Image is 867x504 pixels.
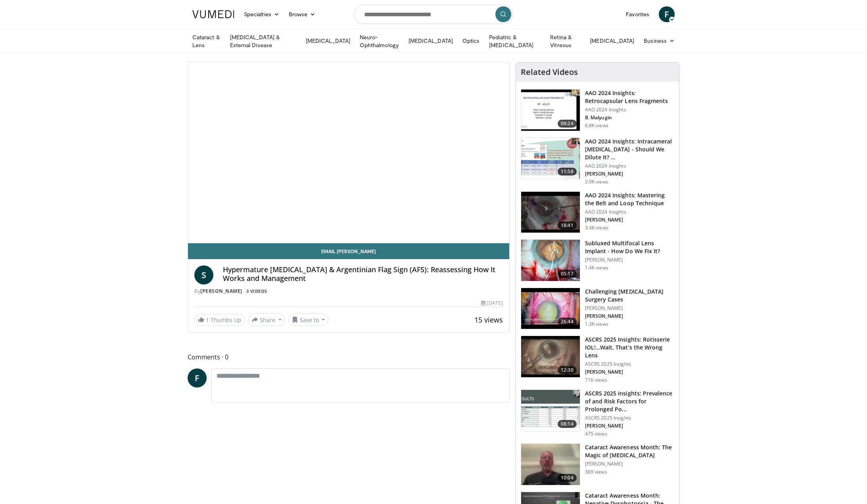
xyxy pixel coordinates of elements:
[248,313,285,326] button: Share
[585,265,608,271] p: 1.4K views
[521,89,674,131] a: 09:24 AAO 2024 Insights: Retrocapsular Lens Fragments AAO 2024 Insights B. Malyugin 6.8K views
[206,316,209,324] span: 1
[558,221,577,229] span: 18:41
[521,336,580,377] img: 5ae980af-743c-4d96-b653-dad8d2e81d53.150x105_q85_crop-smart_upscale.jpg
[585,217,674,223] p: [PERSON_NAME]
[188,33,225,49] a: Cataract & Lens
[244,288,270,295] a: 3 Videos
[585,469,607,475] p: 369 views
[585,191,674,207] h3: AAO 2024 Insights: Mastering the Belt and Loop Technique
[585,461,674,467] p: [PERSON_NAME]
[521,192,580,233] img: 22a3a3a3-03de-4b31-bd81-a17540334f4a.150x105_q85_crop-smart_upscale.jpg
[521,137,674,185] a: 11:58 AAO 2024 Insights: Intracameral [MEDICAL_DATA] - Should We Dilute It? … AAO 2024 Insights [...
[585,163,674,169] p: AAO 2024 Insights
[585,313,674,319] p: [PERSON_NAME]
[585,369,674,375] p: [PERSON_NAME]
[585,33,639,49] a: [MEDICAL_DATA]
[585,377,607,383] p: 716 views
[558,420,577,428] span: 08:14
[585,89,674,105] h3: AAO 2024 Insights: Retrocapsular Lens Fragments
[521,444,580,485] img: a6938446-a60f-4b13-a455-f40e60d59bd3.150x105_q85_crop-smart_upscale.jpg
[481,300,503,307] div: [DATE]
[558,318,577,326] span: 26:44
[284,6,320,22] a: Browse
[585,225,608,231] p: 3.4K views
[585,171,674,177] p: [PERSON_NAME]
[585,336,674,359] h3: ASCRS 2025 Insights: Rotisserie IOL!…Wait, That’s the Wrong Lens
[188,63,509,243] video-js: Video Player
[521,240,580,281] img: 3fc25be6-574f-41c0-96b9-b0d00904b018.150x105_q85_crop-smart_upscale.jpg
[188,243,509,259] a: Email [PERSON_NAME]
[585,288,674,304] h3: Challenging [MEDICAL_DATA] Surgery Cases
[521,390,580,431] img: d661252d-5e2b-443c-881f-9256f2a4ede9.150x105_q85_crop-smart_upscale.jpg
[194,314,245,326] a: 1 Thumbs Up
[355,33,404,49] a: Neuro-Ophthalmology
[585,137,674,161] h3: AAO 2024 Insights: Intracameral [MEDICAL_DATA] - Should We Dilute It? …
[585,239,674,255] h3: Subluxed Multifocal Lens Implant - How Do We Fix It?
[585,415,674,421] p: ASCRS 2025 Insights
[194,265,213,284] a: S
[545,33,585,49] a: Retina & Vitreous
[239,6,284,22] a: Specialties
[558,366,577,374] span: 12:30
[585,107,674,113] p: AAO 2024 Insights
[188,352,510,362] span: Comments 0
[404,33,458,49] a: [MEDICAL_DATA]
[585,115,674,121] p: B. Malyugin
[585,361,674,367] p: ASCRS 2025 Insights
[585,305,674,311] p: [PERSON_NAME]
[585,321,608,327] p: 1.3K views
[521,239,674,281] a: 05:17 Subluxed Multifocal Lens Implant - How Do We Fix It? [PERSON_NAME] 1.4K views
[521,191,674,233] a: 18:41 AAO 2024 Insights: Mastering the Belt and Loop Technique AAO 2024 Insights [PERSON_NAME] 3....
[521,90,580,131] img: 01f52a5c-6a53-4eb2-8a1d-dad0d168ea80.150x105_q85_crop-smart_upscale.jpg
[458,33,484,49] a: Optics
[354,5,513,24] input: Search topics, interventions
[585,257,674,263] p: [PERSON_NAME]
[288,313,329,326] button: Save to
[192,10,234,18] img: VuMedi Logo
[585,423,674,429] p: [PERSON_NAME]
[585,122,608,129] p: 6.8K views
[223,265,503,283] h4: Hypermature [MEDICAL_DATA] & Argentinian Flag Sign (AFS): Reassessing How It Works and Management
[585,431,607,437] p: 475 views
[225,33,301,49] a: [MEDICAL_DATA] & External Disease
[585,389,674,413] h3: ASCRS 2025 Insights: Prevalence of and Risk Factors for Prolonged Po…
[521,288,580,329] img: 05a6f048-9eed-46a7-93e1-844e43fc910c.150x105_q85_crop-smart_upscale.jpg
[200,288,242,294] a: [PERSON_NAME]
[659,6,675,22] a: F
[521,443,674,485] a: 10:04 Cataract Awareness Month: The Magic of [MEDICAL_DATA] [PERSON_NAME] 369 views
[521,67,578,77] h4: Related Videos
[558,474,577,482] span: 10:04
[301,33,355,49] a: [MEDICAL_DATA]
[521,336,674,383] a: 12:30 ASCRS 2025 Insights: Rotisserie IOL!…Wait, That’s the Wrong Lens ASCRS 2025 Insights [PERSO...
[558,120,577,128] span: 09:24
[474,315,503,325] span: 15 views
[639,33,679,49] a: Business
[188,368,207,388] a: F
[585,179,608,185] p: 3.9K views
[558,270,577,278] span: 05:17
[521,288,674,330] a: 26:44 Challenging [MEDICAL_DATA] Surgery Cases [PERSON_NAME] [PERSON_NAME] 1.3K views
[194,288,503,295] div: By
[585,209,674,215] p: AAO 2024 Insights
[484,33,545,49] a: Pediatric & [MEDICAL_DATA]
[521,389,674,437] a: 08:14 ASCRS 2025 Insights: Prevalence of and Risk Factors for Prolonged Po… ASCRS 2025 Insights [...
[585,443,674,459] h3: Cataract Awareness Month: The Magic of [MEDICAL_DATA]
[621,6,654,22] a: Favorites
[558,168,577,176] span: 11:58
[521,138,580,179] img: de733f49-b136-4bdc-9e00-4021288efeb7.150x105_q85_crop-smart_upscale.jpg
